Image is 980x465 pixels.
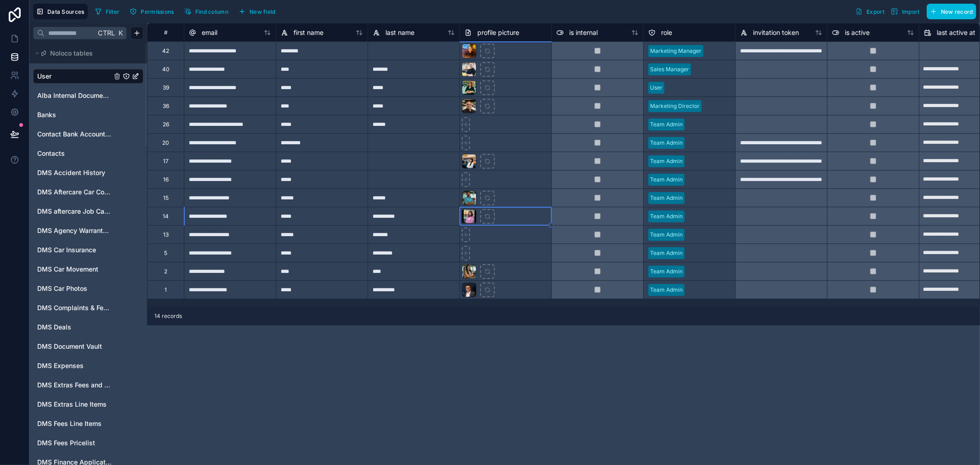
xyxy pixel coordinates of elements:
div: 2 [164,268,167,275]
div: 1 [164,286,167,294]
a: DMS Car Movement [37,265,112,274]
span: DMS Expenses [37,361,84,370]
span: DMS Fees Line Items [37,419,102,428]
span: New field [249,8,276,15]
span: profile picture [477,28,519,37]
div: Team Admin [650,194,683,202]
span: DMS Deals [37,323,71,332]
span: is internal [569,28,598,37]
div: Team Admin [650,120,683,129]
div: Banks [33,108,143,122]
div: Team Admin [650,212,683,221]
div: 5 [164,250,167,257]
a: New record [923,4,976,19]
span: DMS Accident History [37,168,105,177]
div: Team Admin [650,267,683,276]
div: DMS Document Vault [33,339,143,354]
button: Find column [181,5,232,18]
button: Import [888,4,923,19]
div: 26 [163,121,169,128]
span: last name [385,28,414,37]
button: Noloco tables [33,47,138,60]
span: last active at [937,28,975,37]
span: invitation token [753,28,799,37]
div: User [33,69,143,84]
a: DMS aftercare Job Cards [37,207,112,216]
span: Filter [106,8,120,15]
button: Export [852,4,888,19]
div: DMS Car Insurance [33,243,143,257]
div: DMS Extras Line Items [33,397,143,412]
div: 13 [163,231,169,238]
a: DMS Document Vault [37,342,112,351]
div: 14 [163,213,169,220]
div: DMS Expenses [33,358,143,373]
div: DMS Complaints & Feedback [33,301,143,315]
div: DMS Accident History [33,165,143,180]
span: Data Sources [47,8,85,15]
a: DMS Aftercare Car Complaints [37,187,112,197]
span: DMS Document Vault [37,342,102,351]
div: DMS Fees Pricelist [33,436,143,450]
a: DMS Car Photos [37,284,112,293]
a: DMS Car Insurance [37,245,112,255]
span: DMS Car Insurance [37,245,96,255]
span: DMS Fees Pricelist [37,438,95,448]
div: DMS Aftercare Car Complaints [33,185,143,199]
a: DMS Complaints & Feedback [37,303,112,312]
span: Ctrl [97,27,116,39]
span: Permissions [141,8,174,15]
span: Banks [37,110,56,119]
div: 39 [163,84,169,91]
div: Team Admin [650,157,683,165]
a: DMS Agency Warranty & Service Contract Validity [37,226,112,235]
a: DMS Expenses [37,361,112,370]
div: Sales Manager [650,65,689,74]
span: DMS Car Movement [37,265,98,274]
button: Filter [91,5,123,18]
span: User [37,72,51,81]
a: DMS Fees Line Items [37,419,112,428]
a: Contacts [37,149,112,158]
a: Permissions [126,5,181,18]
div: 20 [162,139,169,147]
button: New record [927,4,976,19]
div: DMS Car Photos [33,281,143,296]
div: DMS Agency Warranty & Service Contract Validity [33,223,143,238]
div: User [650,84,663,92]
div: 40 [162,66,170,73]
a: Contact Bank Account information [37,130,112,139]
span: DMS Car Photos [37,284,87,293]
div: Team Admin [650,176,683,184]
a: DMS Extras Line Items [37,400,112,409]
button: New field [235,5,279,18]
a: DMS Fees Pricelist [37,438,112,448]
span: email [202,28,217,37]
span: 14 records [154,312,182,320]
div: DMS Car Movement [33,262,143,277]
span: Noloco tables [50,49,93,58]
div: 42 [162,47,169,55]
div: 16 [163,176,169,183]
span: Find column [195,8,228,15]
span: is active [845,28,870,37]
div: Marketing Director [650,102,700,110]
span: K [117,30,124,36]
span: Alba Internal Documents [37,91,112,100]
div: Team Admin [650,231,683,239]
div: Team Admin [650,286,683,294]
div: DMS Extras Fees and Prices [33,378,143,392]
button: Data Sources [33,4,88,19]
div: Contact Bank Account information [33,127,143,142]
div: Contacts [33,146,143,161]
div: Marketing Manager [650,47,702,55]
div: Alba Internal Documents [33,88,143,103]
div: 17 [163,158,169,165]
div: # [154,29,177,36]
span: first name [294,28,323,37]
